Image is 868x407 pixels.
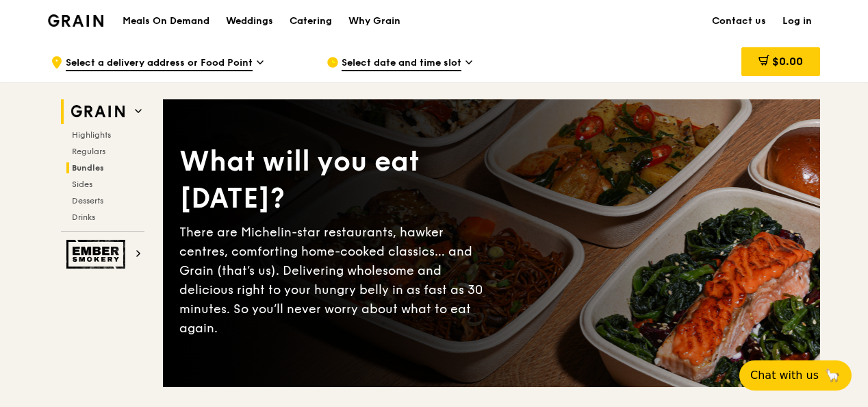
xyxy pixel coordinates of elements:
a: Catering [281,1,340,42]
img: Ember Smokery web logo [66,240,129,269]
span: $0.00 [772,55,803,68]
span: Drinks [72,212,95,222]
span: Regulars [72,147,105,156]
span: Select date and time slot [342,56,461,71]
div: Why Grain [348,1,400,42]
a: Log in [774,1,820,42]
a: Contact us [704,1,774,42]
span: Highlights [72,130,111,140]
div: Catering [290,1,332,42]
span: 🦙 [824,367,841,384]
img: Grain web logo [66,99,129,124]
h1: Meals On Demand [123,14,209,28]
a: Weddings [218,1,281,42]
span: Select a delivery address or Food Point [66,56,253,71]
span: Sides [72,180,92,189]
button: Chat with us🦙 [739,360,852,391]
span: Bundles [72,163,104,173]
img: Grain [48,14,103,27]
span: Desserts [72,196,103,206]
a: Why Grain [340,1,409,42]
div: What will you eat [DATE]? [179,143,492,217]
div: There are Michelin-star restaurants, hawker centres, comforting home-cooked classics… and Grain (... [179,223,492,338]
span: Chat with us [750,367,819,384]
div: Weddings [226,1,273,42]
